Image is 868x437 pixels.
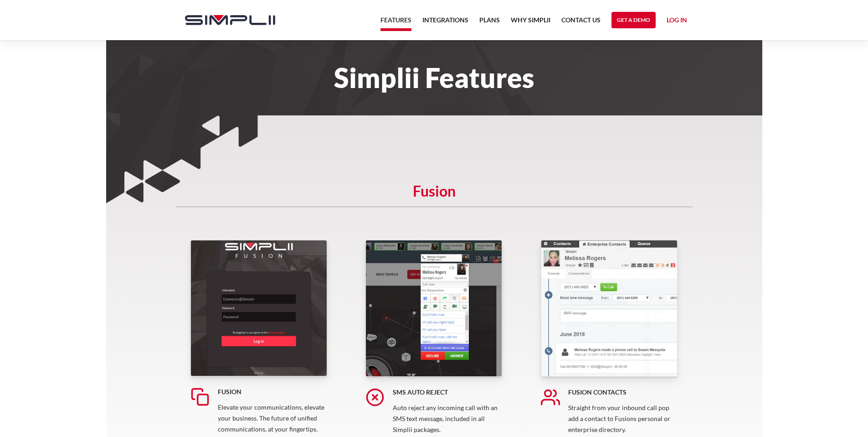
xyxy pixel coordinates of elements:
[185,15,275,25] img: Simplii
[667,15,687,28] a: Log in
[422,15,468,31] a: Integrations
[561,15,601,31] a: Contact US
[511,15,550,31] a: Why Simplii
[176,68,693,88] h1: Simplii Features
[568,388,678,397] h5: Fusion Contacts
[568,402,678,435] p: Straight from your inbound call pop add a contact to Fusions personal or enterprise directory.
[479,15,500,31] a: Plans
[611,12,656,28] a: Get a Demo
[393,388,502,397] h5: SMS Auto Reject
[380,15,411,31] a: Features
[218,402,327,435] p: Elevate your communications, elevate your business. The future of unified communications, at your...
[393,402,502,435] p: Auto reject any incoming call with an SMS text message, included in all Simplii packages.
[218,387,327,396] h5: Fusion
[176,187,693,207] h5: Fusion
